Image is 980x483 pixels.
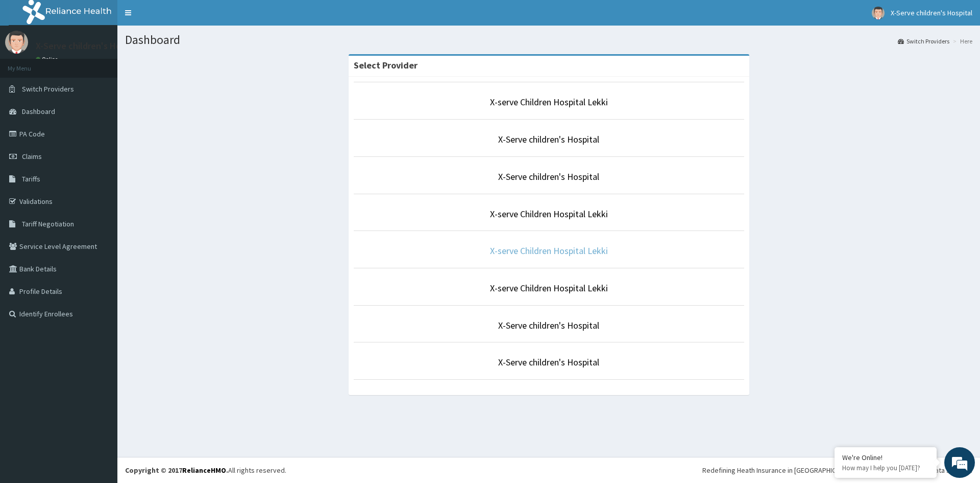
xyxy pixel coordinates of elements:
strong: Copyright © 2017 . [125,466,228,475]
p: X-Serve children's Hospital [36,41,143,51]
a: X-serve Children Hospital Lekki [490,208,608,220]
a: Switch Providers [898,37,949,45]
img: User Image [5,31,28,54]
a: X-Serve children's Hospital [498,133,599,145]
a: X-serve Children Hospital Lekki [490,96,608,108]
span: Dashboard [22,107,55,116]
a: RelianceHMO [182,466,226,475]
strong: Select Provider [354,59,418,71]
span: Tariff Negotiation [22,219,74,228]
li: Here [950,37,972,45]
span: Switch Providers [22,84,74,94]
span: X-Serve children's Hospital [891,8,972,17]
a: Online [36,56,60,63]
a: X-Serve children's Hospital [498,171,599,182]
div: Redefining Heath Insurance in [GEOGRAPHIC_DATA] using Telemedicine and Data Science! [702,465,972,475]
div: We're Online! [842,453,929,462]
h1: Dashboard [125,33,972,47]
span: Tariffs [22,174,40,183]
footer: All rights reserved. [117,457,980,483]
a: X-Serve children's Hospital [498,319,599,331]
a: X-Serve children's Hospital [498,356,599,368]
a: X-serve Children Hospital Lekki [490,282,608,294]
p: How may I help you today? [842,464,929,472]
img: User Image [872,7,885,19]
span: Claims [22,152,42,161]
a: X-serve Children Hospital Lekki [490,245,608,257]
